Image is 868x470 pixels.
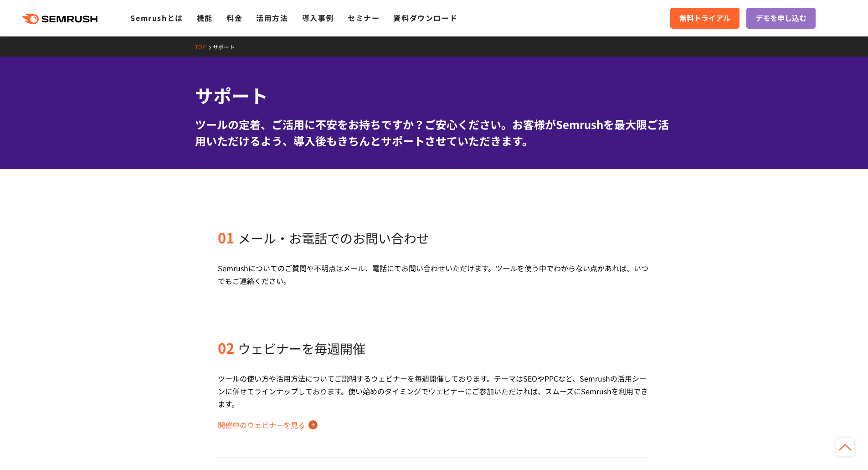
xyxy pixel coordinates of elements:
a: 無料トライアル [670,8,740,29]
span: 02 [218,337,234,358]
a: 活用方法 [256,12,288,23]
span: メール・お電話でのお問い合わせ [238,229,429,247]
span: ウェビナーを毎週開催 [238,339,365,357]
div: ツールの定着、ご活用に不安をお持ちですか？ご安心ください。お客様がSemrushを最大限ご活用いただけるよう、導入後もきちんとサポートさせていただきます。 [195,116,673,149]
a: TOP [195,43,213,51]
a: Semrushとは [130,12,183,23]
a: 料金 [226,12,242,23]
h1: サポート [195,82,673,109]
span: 01 [218,227,234,248]
a: 機能 [197,12,213,23]
a: セミナー [348,12,380,23]
a: 導入事例 [302,12,334,23]
div: Semrushについてのご質問や不明点はメール、電話にてお問い合わせいただけます。ツールを使う中でわからない点があれば、いつでもご連絡ください。 [218,262,650,287]
a: 開催中のウェビナーを見る [218,418,318,432]
div: ツールの使い方や活用方法についてご説明するウェビナーを毎週開催しております。テーマはSEOやPPCなど、Semrushの活用シーンに併せてラインナップしております。使い始めのタイミングでウェビナ... [218,372,650,410]
span: 無料トライアル [679,12,730,24]
a: サポート [213,43,241,51]
a: デモを申し込む [746,8,816,29]
a: 資料ダウンロード [393,12,457,23]
span: デモを申し込む [755,12,806,24]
